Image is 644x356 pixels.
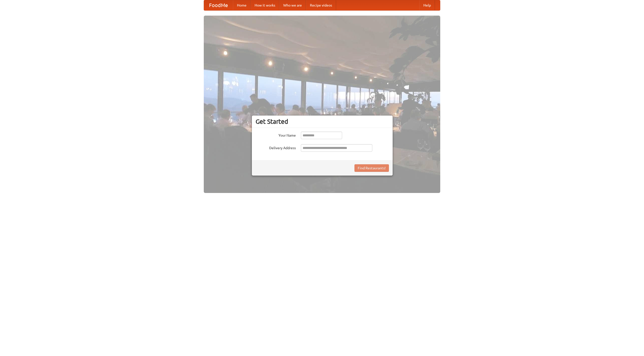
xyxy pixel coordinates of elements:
a: Home [233,0,251,10]
a: FoodMe [204,0,233,10]
label: Delivery Address [256,144,296,150]
label: Your Name [256,132,296,138]
a: Help [419,0,435,10]
a: Recipe videos [306,0,336,10]
a: Who we are [279,0,306,10]
h3: Get Started [256,118,389,125]
a: How it works [251,0,279,10]
button: Find Restaurants! [354,164,389,172]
